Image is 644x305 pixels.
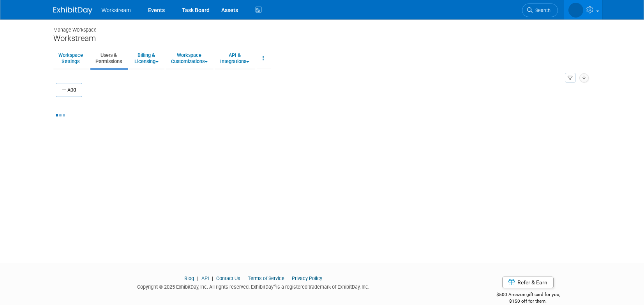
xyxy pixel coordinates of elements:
[53,49,88,68] a: WorkspaceSettings
[166,49,213,68] a: WorkspaceCustomizations
[53,33,591,43] div: Workstream
[56,114,65,116] img: loading...
[522,4,558,17] a: Search
[184,275,194,281] a: Blog
[201,275,209,281] a: API
[242,275,247,281] span: |
[90,49,127,68] a: Users &Permissions
[465,298,591,305] div: $150 off for them.
[53,282,454,291] div: Copyright © 2025 ExhibitDay, Inc. All rights reserved. ExhibitDay is a registered trademark of Ex...
[568,3,583,18] img: Tatia Meghdadi
[102,7,131,13] span: Workstream
[53,19,591,33] div: Manage Workspace
[53,7,92,14] img: ExhibitDay
[129,49,164,68] a: Billing &Licensing
[195,275,200,281] span: |
[216,275,240,281] a: Contact Us
[533,7,550,13] span: Search
[210,275,215,281] span: |
[248,275,284,281] a: Terms of Service
[273,284,276,288] sup: ®
[56,83,82,97] button: Add
[286,275,291,281] span: |
[215,49,254,68] a: API &Integrations
[292,275,322,281] a: Privacy Policy
[465,286,591,304] div: $500 Amazon gift card for you,
[502,277,554,288] a: Refer & Earn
